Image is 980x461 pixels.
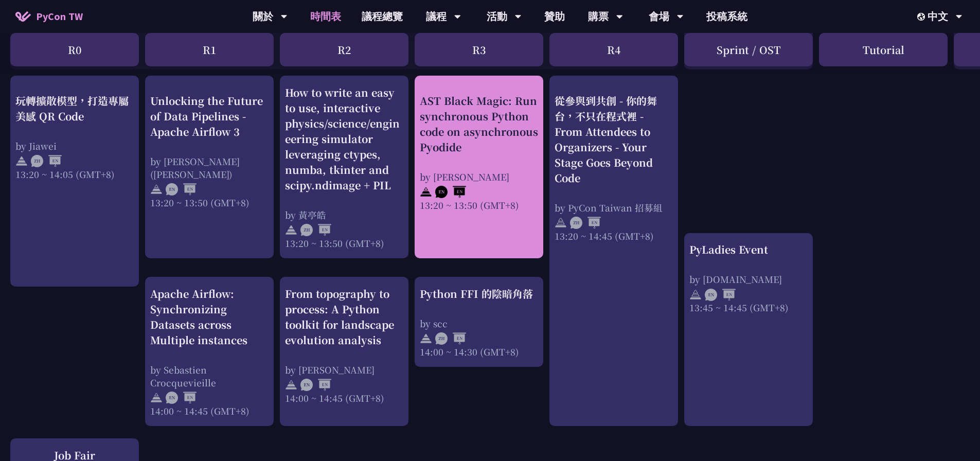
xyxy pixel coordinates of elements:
[15,85,134,278] a: 玩轉擴散模型，打造專屬美感 QR Code by Jiawei 13:20 ~ 14:05 (GMT+8)
[415,33,543,66] div: R3
[435,332,466,345] img: ZHEN.371966e.svg
[150,154,269,180] div: by [PERSON_NAME] ([PERSON_NAME])
[285,363,403,376] div: by [PERSON_NAME]
[150,93,269,139] div: Unlocking the Future of Data Pipelines - Apache Airflow 3
[150,183,163,196] img: svg+xml;base64,PHN2ZyB4bWxucz0iaHR0cDovL3d3dy53My5vcmcvMjAwMC9zdmciIHdpZHRoPSIyNCIgaGVpZ2h0PSIyNC...
[300,224,331,236] img: ZHEN.371966e.svg
[280,33,408,66] div: R2
[555,217,567,229] img: svg+xml;base64,PHN2ZyB4bWxucz0iaHR0cDovL3d3dy53My5vcmcvMjAwMC9zdmciIHdpZHRoPSIyNCIgaGVpZ2h0PSIyNC...
[285,224,297,236] img: svg+xml;base64,PHN2ZyB4bWxucz0iaHR0cDovL3d3dy53My5vcmcvMjAwMC9zdmciIHdpZHRoPSIyNCIgaGVpZ2h0PSIyNC...
[150,363,269,389] div: by Sebastien Crocquevieille
[15,167,134,180] div: 13:20 ~ 14:05 (GMT+8)
[31,155,62,167] img: ZHEN.371966e.svg
[420,345,538,358] div: 14:00 ~ 14:30 (GMT+8)
[10,33,139,66] div: R0
[689,273,808,286] div: by [DOMAIN_NAME]
[150,85,269,250] a: Unlocking the Future of Data Pipelines - Apache Airflow 3 by [PERSON_NAME] ([PERSON_NAME]) 13:20 ...
[300,379,331,391] img: ENEN.5a408d1.svg
[285,85,403,250] a: How to write an easy to use, interactive physics/science/engineering simulator leveraging ctypes,...
[150,286,269,348] div: Apache Airflow: Synchronizing Datasets across Multiple instances
[420,286,538,302] div: Python FFI 的陰暗角落
[150,404,269,417] div: 14:00 ~ 14:45 (GMT+8)
[285,379,297,391] img: svg+xml;base64,PHN2ZyB4bWxucz0iaHR0cDovL3d3dy53My5vcmcvMjAwMC9zdmciIHdpZHRoPSIyNCIgaGVpZ2h0PSIyNC...
[285,286,403,348] div: From topography to process: A Python toolkit for landscape evolution analysis
[285,208,403,221] div: by 黃亭皓
[420,332,432,345] img: svg+xml;base64,PHN2ZyB4bWxucz0iaHR0cDovL3d3dy53My5vcmcvMjAwMC9zdmciIHdpZHRoPSIyNCIgaGVpZ2h0PSIyNC...
[689,289,702,301] img: svg+xml;base64,PHN2ZyB4bWxucz0iaHR0cDovL3d3dy53My5vcmcvMjAwMC9zdmciIHdpZHRoPSIyNCIgaGVpZ2h0PSIyNC...
[549,33,678,66] div: R4
[684,33,813,66] div: Sprint / OST
[555,229,673,242] div: 13:20 ~ 14:45 (GMT+8)
[917,13,928,21] img: Locale Icon
[15,155,28,167] img: svg+xml;base64,PHN2ZyB4bWxucz0iaHR0cDovL3d3dy53My5vcmcvMjAwMC9zdmciIHdpZHRoPSIyNCIgaGVpZ2h0PSIyNC...
[285,85,403,193] div: How to write an easy to use, interactive physics/science/engineering simulator leveraging ctypes,...
[819,33,948,66] div: Tutorial
[145,33,274,66] div: R1
[420,286,538,358] a: Python FFI 的陰暗角落 by scc 14:00 ~ 14:30 (GMT+8)
[555,93,673,185] div: 從參與到共創 - 你的舞台，不只在程式裡 - From Attendees to Organizers - Your Stage Goes Beyond Code
[285,286,403,417] a: From topography to process: A Python toolkit for landscape evolution analysis by [PERSON_NAME] 14...
[420,85,538,250] a: AST Black Magic: Run synchronous Python code on asynchronous Pyodide by [PERSON_NAME] 13:20 ~ 13:...
[555,85,673,417] a: 從參與到共創 - 你的舞台，不只在程式裡 - From Attendees to Organizers - Your Stage Goes Beyond Code by PyCon Taiwan...
[420,198,538,211] div: 13:20 ~ 13:50 (GMT+8)
[420,93,538,154] div: AST Black Magic: Run synchronous Python code on asynchronous Pyodide
[15,93,134,123] div: 玩轉擴散模型，打造專屬美感 QR Code
[420,170,538,183] div: by [PERSON_NAME]
[689,242,808,417] a: PyLadies Event by [DOMAIN_NAME] 13:45 ~ 14:45 (GMT+8)
[150,286,269,417] a: Apache Airflow: Synchronizing Datasets across Multiple instances by Sebastien Crocquevieille 14:0...
[689,242,808,257] div: PyLadies Event
[285,237,403,250] div: 13:20 ~ 13:50 (GMT+8)
[420,317,538,330] div: by scc
[689,301,808,314] div: 13:45 ~ 14:45 (GMT+8)
[285,392,403,404] div: 14:00 ~ 14:45 (GMT+8)
[5,4,93,29] a: PyCon TW
[15,11,31,22] img: Home icon of PyCon TW 2025
[555,201,673,214] div: by PyCon Taiwan 招募組
[420,186,432,198] img: svg+xml;base64,PHN2ZyB4bWxucz0iaHR0cDovL3d3dy53My5vcmcvMjAwMC9zdmciIHdpZHRoPSIyNCIgaGVpZ2h0PSIyNC...
[570,217,601,229] img: ZHEN.371966e.svg
[150,392,163,404] img: svg+xml;base64,PHN2ZyB4bWxucz0iaHR0cDovL3d3dy53My5vcmcvMjAwMC9zdmciIHdpZHRoPSIyNCIgaGVpZ2h0PSIyNC...
[36,9,83,24] span: PyCon TW
[166,183,197,196] img: ENEN.5a408d1.svg
[435,186,466,198] img: ENEN.5a408d1.svg
[705,289,736,301] img: ENEN.5a408d1.svg
[150,196,269,208] div: 13:20 ~ 13:50 (GMT+8)
[15,139,134,152] div: by Jiawei
[166,392,197,404] img: ENEN.5a408d1.svg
